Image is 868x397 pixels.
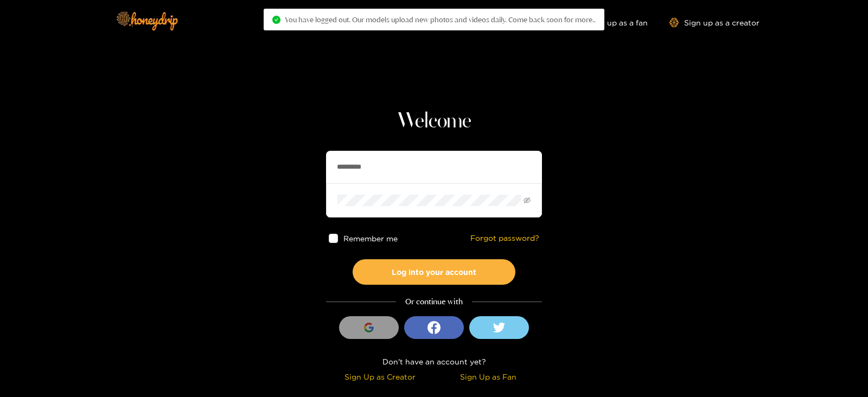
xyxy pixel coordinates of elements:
[343,234,398,242] span: Remember me
[326,355,542,368] div: Don't have an account yet?
[669,18,759,27] a: Sign up as a creator
[524,197,531,204] span: eye-invisible
[285,15,596,24] span: You have logged out. Our models upload new photos and videos daily. Come back soon for more..
[326,108,542,135] h1: Welcome
[470,234,539,243] a: Forgot password?
[329,370,431,383] div: Sign Up as Creator
[353,259,515,285] button: Log into your account
[437,370,539,383] div: Sign Up as Fan
[272,16,280,24] span: check-circle
[573,18,648,27] a: Sign up as a fan
[326,296,542,308] div: Or continue with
